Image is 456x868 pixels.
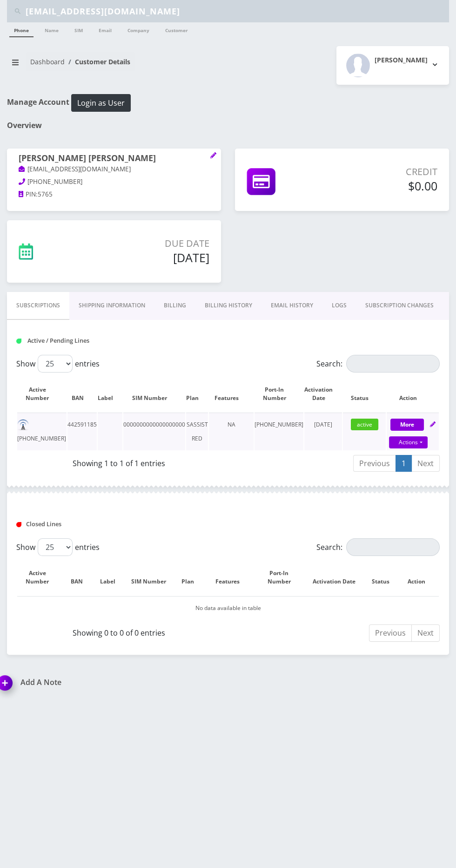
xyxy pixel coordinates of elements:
[30,57,65,66] a: Dashboard
[17,596,439,620] td: No data available in table
[129,560,177,595] th: SIM Number: activate to sort column ascending
[403,560,439,595] th: Action : activate to sort column ascending
[19,190,38,199] a: PIN:
[67,413,97,450] td: 442591185
[332,179,437,193] h5: $0.00
[9,22,34,37] a: Phone
[255,413,303,450] td: [PHONE_NUMBER]
[353,455,396,472] a: Previous
[258,560,309,595] th: Port-In Number: activate to sort column ascending
[195,292,262,319] a: Billing History
[16,454,221,469] div: Showing 1 to 1 of 1 entries
[17,376,67,412] th: Active Number: activate to sort column ascending
[186,376,208,412] th: Plan: activate to sort column ascending
[38,355,73,373] select: Showentries
[351,419,378,430] span: active
[19,165,131,174] a: [EMAIL_ADDRESS][DOMAIN_NAME]
[17,560,67,595] th: Active Number: activate to sort column descending
[346,355,440,373] input: Search:
[322,292,356,319] a: LOGS
[411,455,440,472] a: Next
[70,22,87,36] a: SIM
[16,624,221,638] div: Showing 0 to 0 of 0 entries
[387,376,439,412] th: Action: activate to sort column ascending
[316,355,440,373] label: Search:
[38,190,53,198] span: 5765
[314,420,332,428] span: [DATE]
[27,177,82,186] span: [PHONE_NUMBER]
[69,97,131,107] a: Login as User
[69,292,154,319] a: Shipping Information
[40,22,63,36] a: Name
[332,165,437,179] p: Credit
[17,413,67,450] td: [PHONE_NUMBER]
[336,46,449,85] button: [PERSON_NAME]
[123,376,185,412] th: SIM Number: activate to sort column ascending
[178,560,207,595] th: Plan: activate to sort column ascending
[7,52,221,79] nav: breadcrumb
[96,560,128,595] th: Label: activate to sort column ascending
[19,153,209,164] h1: [PERSON_NAME] [PERSON_NAME]
[67,376,97,412] th: BAN: activate to sort column ascending
[375,56,428,64] h2: [PERSON_NAME]
[343,376,386,412] th: Status: activate to sort column ascending
[71,94,131,112] button: Login as User
[7,121,449,130] h1: Overview
[16,355,100,373] label: Show entries
[209,376,254,412] th: Features: activate to sort column ascending
[17,419,29,431] img: default.png
[87,251,209,264] h5: [DATE]
[207,560,257,595] th: Features: activate to sort column ascending
[65,57,130,67] li: Customer Details
[356,292,443,319] a: SUBSCRIPTION CHANGES
[94,22,116,36] a: Email
[7,292,69,320] a: Subscriptions
[369,624,412,642] a: Previous
[123,413,185,450] td: 0000000000000000000
[16,522,21,527] img: Closed Lines
[161,22,193,36] a: Customer
[98,376,122,412] th: Label: activate to sort column ascending
[16,337,148,344] h1: Active / Pending Lines
[304,376,342,412] th: Activation Date: activate to sort column ascending
[16,339,21,344] img: Active / Pending Lines
[316,538,440,556] label: Search:
[38,538,73,556] select: Showentries
[123,22,154,36] a: Company
[411,624,440,642] a: Next
[26,2,447,20] input: Search Teltik
[346,538,440,556] input: Search:
[68,560,96,595] th: BAN: activate to sort column ascending
[368,560,403,595] th: Status: activate to sort column ascending
[16,521,148,528] h1: Closed Lines
[255,376,303,412] th: Port-In Number: activate to sort column ascending
[390,419,424,431] button: More
[7,94,449,112] h1: Manage Account
[186,413,208,450] td: SASSIST RED
[16,538,100,556] label: Show entries
[310,560,366,595] th: Activation Date: activate to sort column ascending
[87,237,209,251] p: Due Date
[389,436,428,448] a: Actions
[154,292,195,319] a: Billing
[209,413,254,450] td: NA
[396,455,412,472] a: 1
[262,292,322,319] a: EMAIL HISTORY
